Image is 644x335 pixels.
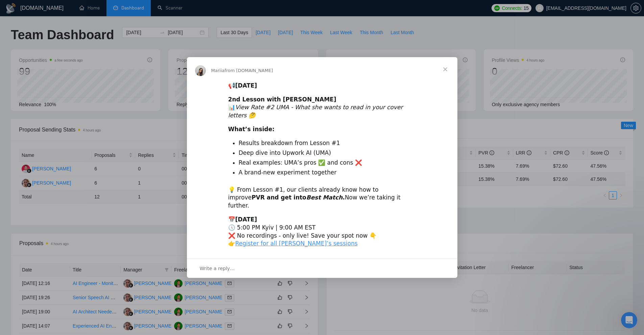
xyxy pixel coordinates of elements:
[200,264,235,273] span: Write a reply…
[252,194,345,201] b: PVR and get into .
[306,194,342,201] i: Best Match
[211,68,225,73] span: Mariia
[228,104,403,119] i: View Rate #2 UMA - What she wants to read in your cover letters 🤔
[228,96,416,120] div: 📊
[228,186,416,210] div: 💡 From Lesson #1, our clients already know how to improve Now we’re taking it further.
[239,149,416,157] li: Deep dive into Upwork AI (UMA)
[228,82,416,90] div: 📢
[187,259,457,278] div: Open conversation and reply
[433,57,457,81] span: Close
[195,65,206,76] img: Profile image for Mariia
[239,159,416,167] li: Real examples: UMA’s pros ✅ and cons ❌
[235,216,257,223] b: [DATE]
[228,126,275,133] b: What’s inside:
[235,240,358,247] a: Register for all [PERSON_NAME]’s sessions
[228,96,336,103] b: 2nd Lesson with [PERSON_NAME]
[235,82,257,89] b: [DATE]
[239,169,416,177] li: A brand-new experiment together
[239,139,416,147] li: Results breakdown from Lesson #1
[228,216,416,248] div: 📅 🕔 5:00 PM Kyiv | 9:00 AM EST ❌ No recordings - only live! Save your spot now 👇 👉
[224,68,273,73] span: from [DOMAIN_NAME]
